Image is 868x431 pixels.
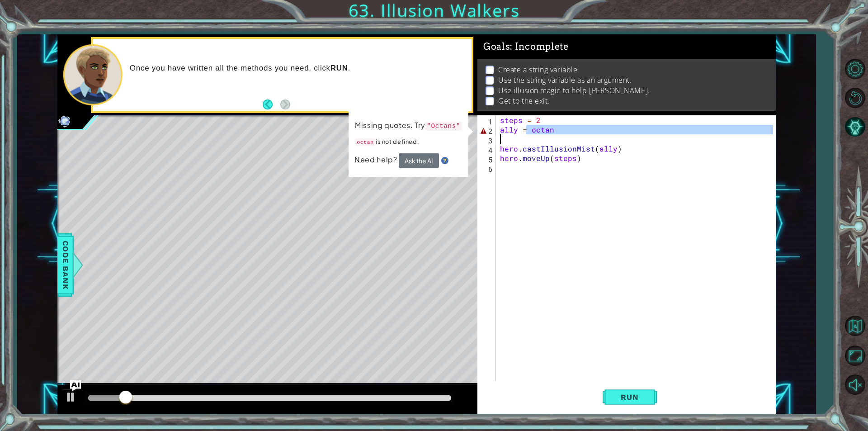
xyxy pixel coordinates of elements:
[603,382,657,412] button: Shift+Enter: Run current code.
[130,63,465,73] p: Once you have written all the methods you need, click .
[479,126,495,136] div: 2
[842,343,868,369] button: Maximize Browser
[612,393,647,402] span: Run
[355,120,462,132] p: Missing quotes. Try
[498,85,650,95] p: Use illusion magic to help [PERSON_NAME].
[354,155,399,165] span: Need help?
[399,153,439,168] button: Ask the AI
[842,312,868,341] a: Back to Map
[58,237,73,293] span: Code Bank
[330,64,348,72] strong: RUN
[842,56,868,82] button: Level Options
[355,136,462,148] p: is not defined.
[479,136,495,145] div: 3
[498,65,580,75] p: Create a string variable.
[842,114,868,140] button: AI Hint
[280,99,290,109] button: Next
[498,75,632,85] p: Use the string variable as an argument.
[355,138,376,146] code: octan
[842,313,868,339] button: Back to Map
[483,41,569,52] span: Goals
[263,99,280,109] button: Back
[510,41,568,52] span: : Incomplete
[498,96,550,106] p: Get to the exit.
[479,145,495,155] div: 4
[425,122,462,131] code: "Octans"
[479,117,495,126] div: 1
[70,380,81,391] button: Ask AI
[842,372,868,398] button: Unmute
[479,155,495,164] div: 5
[479,164,495,174] div: 6
[842,85,868,111] button: Restart Level
[57,114,72,128] img: Image for 6102e7f128067a00236f7c63
[441,157,448,164] img: Hint
[62,389,80,407] button: Ctrl + P: Play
